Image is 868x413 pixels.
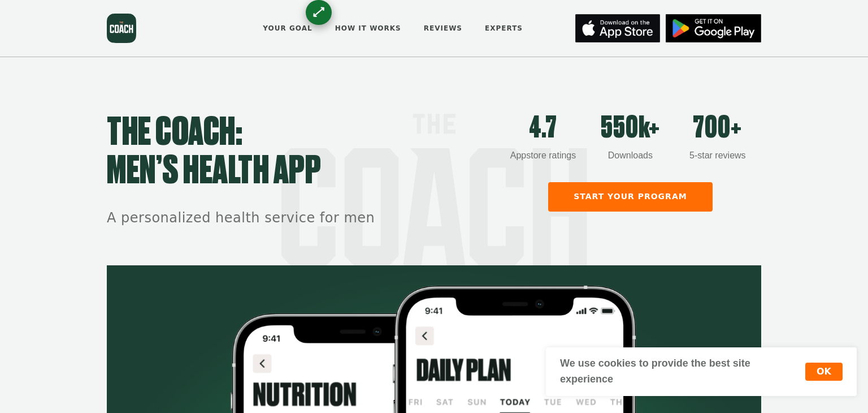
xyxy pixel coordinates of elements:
[331,16,405,41] a: How it works
[420,16,466,41] a: Reviews
[805,363,843,381] button: OK
[500,114,587,143] div: 4.7
[548,182,713,212] a: Start your program
[587,149,674,162] div: Downloads
[575,14,660,42] img: App Store button
[587,114,674,143] div: 550k+
[259,16,316,41] a: Your goal
[674,149,761,162] div: 5-star reviews
[107,209,500,228] h2: A personalized health service for men
[560,356,805,388] div: We use cookies to provide the best site experience
[107,14,136,43] a: the Coach homepage
[674,114,761,143] div: 700+
[666,14,761,42] img: App Store button
[107,14,136,43] img: the coach logo
[500,149,587,162] div: Appstore ratings
[309,2,328,22] div: ⟷
[481,16,527,41] a: Experts
[107,114,500,191] h1: THE COACH: men’s health app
